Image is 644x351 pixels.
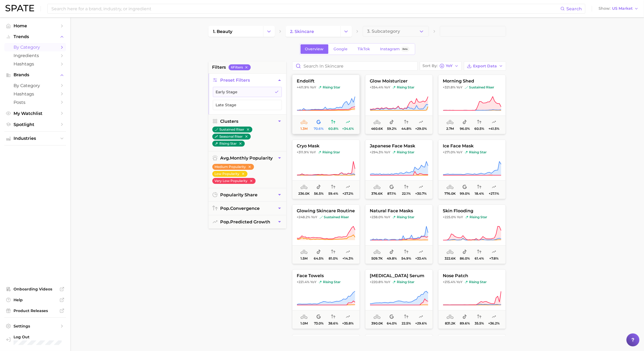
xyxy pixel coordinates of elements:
[443,85,455,89] span: +321.8%
[465,216,468,219] img: rising star
[492,314,496,320] span: popularity predicted growth: Likely
[342,257,353,260] span: +14.3%
[365,204,433,264] button: natural face masks+238.0% YoYrising starrising star509.7k49.8%54.9%+33.4%
[460,322,470,325] span: 89.6%
[4,51,66,60] a: Ingredients
[314,127,323,131] span: 70.6%
[371,192,383,196] span: 376.6k
[419,184,423,190] span: popularity predicted growth: Likely
[365,75,433,134] button: glow moisturizer+354.4% YoYrising starrising star460.6k59.2%44.8%+29.0%
[346,184,350,190] span: popularity predicted growth: Uncertain
[300,127,308,131] span: 1.3m
[209,74,286,87] button: Preset Filters
[297,280,309,284] span: +221.4%
[392,215,414,219] span: rising star
[566,6,582,11] span: Search
[463,119,467,125] span: popularity share: TikTok
[215,142,218,145] img: rising star
[392,216,396,219] img: rising star
[387,257,397,260] span: 49.8%
[438,204,506,264] button: skin flooding+225.0% YoYrising starrising star322.6k86.0%61.4%+7.8%
[492,249,496,255] span: popularity predicted growth: Uncertain
[311,215,317,219] span: YoY
[14,335,62,339] span: Log Out
[4,333,66,347] a: Log out. Currently logged in with e-mail unhokang@lghnh.com.
[14,53,57,58] span: Ingredients
[445,322,455,325] span: 831.2k
[363,26,429,37] button: 3. Subcategory
[475,257,484,260] span: 61.4%
[473,64,497,68] span: Export Data
[465,150,487,154] span: rising star
[374,119,381,125] span: average monthly popularity: Low Popularity
[443,150,455,154] span: +271.0%
[477,314,481,320] span: popularity convergence: Low Convergence
[292,269,360,329] button: face towels+221.4% YoYrising starrising star1.0m73.0%38.6%+35.8%
[371,257,383,260] span: 509.7k
[415,192,427,196] span: +30.7%
[492,184,496,190] span: popularity predicted growth: Uncertain
[346,119,350,125] span: popularity predicted growth: Likely
[14,287,57,292] span: Onboarding Videos
[209,215,286,229] button: pop.predicted growth
[220,78,250,83] span: Preset Filters
[300,44,328,54] a: Overview
[384,215,390,219] span: YoY
[460,257,470,260] span: 86.0%
[446,127,454,131] span: 2.7m
[4,285,66,293] a: Onboarding Videos
[612,7,633,10] span: US Market
[329,257,338,260] span: 81.0%
[212,64,226,71] span: filters
[403,47,408,51] span: Beta
[4,60,66,68] a: Hashtags
[4,322,66,330] a: Settings
[465,86,468,89] img: sustained riser
[318,85,340,90] span: rising star
[463,184,467,190] span: popularity share: Google
[340,26,352,37] button: Change Category
[370,280,383,284] span: +220.8%
[334,47,348,51] span: Google
[371,322,383,325] span: 390.0k
[51,4,560,13] input: Search here for a brand, industry, or ingredient
[316,119,321,125] span: popularity share: Google
[465,151,468,154] img: rising star
[342,127,354,131] span: +34.6%
[297,150,309,154] span: +311.9%
[14,136,57,141] span: Industries
[365,208,432,213] span: natural face masks
[374,249,381,255] span: average monthly popularity: Low Popularity
[14,45,57,50] span: by Category
[423,64,438,67] span: Sort By
[300,322,308,325] span: 1.0m
[444,192,456,196] span: 776.0k
[387,322,397,325] span: 64.0%
[209,115,286,128] button: Clusters
[286,26,340,37] a: 2. skincare
[447,184,454,190] span: average monthly popularity: Medium Popularity
[404,119,408,125] span: popularity convergence: Medium Convergence
[328,322,338,325] span: 38.6%
[465,280,468,284] img: rising star
[415,127,427,131] span: +29.0%
[384,85,390,90] span: YoY
[389,184,394,190] span: popularity share: Google
[310,150,316,154] span: YoY
[4,71,66,79] button: Brands
[444,257,455,260] span: 322.6k
[477,119,481,125] span: popularity convergence: High Convergence
[475,192,484,196] span: 18.4%
[14,91,57,97] span: Hashtags
[404,314,408,320] span: popularity convergence: Low Convergence
[474,127,484,131] span: 60.5%
[443,280,455,284] span: +215.4%
[14,72,57,77] span: Brands
[447,314,454,320] span: average monthly popularity: Medium Popularity
[447,249,454,255] span: average monthly popularity: Low Popularity
[365,273,432,278] span: [MEDICAL_DATA] serum
[346,314,350,320] span: popularity predicted growth: Likely
[300,314,308,320] span: average monthly popularity: Medium Popularity
[213,87,282,97] button: Early Stage
[415,257,427,260] span: +33.4%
